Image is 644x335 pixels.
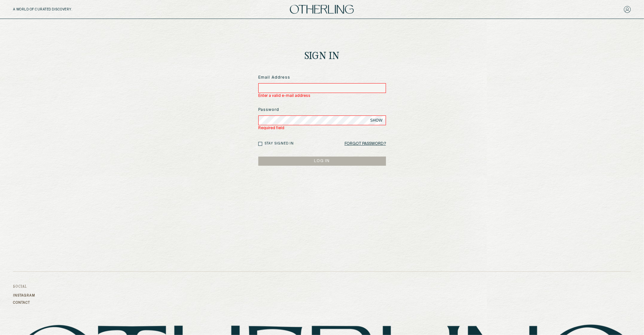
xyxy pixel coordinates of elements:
[258,125,386,131] div: Required field
[258,93,386,99] div: Enter a valid e-mail address
[13,294,35,297] a: Instagram
[258,107,386,113] label: Password
[13,285,35,289] h3: Social
[265,141,294,146] label: Stay signed in
[258,75,386,81] label: Email Address
[258,157,386,166] button: LOG IN
[13,301,35,305] a: Contact
[13,8,101,11] h5: A WORLD OF CURATED DISCOVERY.
[290,5,354,14] img: logo
[305,52,340,62] h1: Sign In
[345,139,386,148] a: Forgot Password?
[370,118,383,123] span: SHOW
